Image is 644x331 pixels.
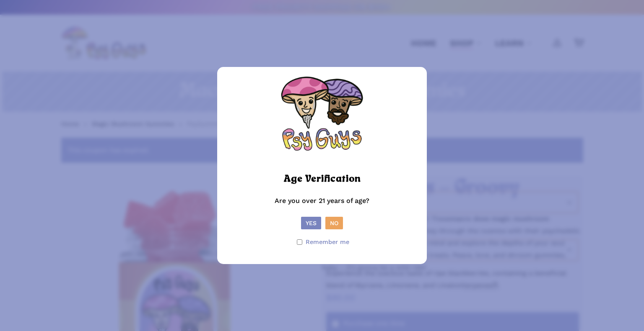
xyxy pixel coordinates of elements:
[325,217,343,229] button: No
[301,217,321,229] button: Yes
[306,236,349,248] span: Remember me
[297,239,302,245] input: Remember me
[284,170,361,188] h2: Age Verification
[226,195,418,217] p: Are you over 21 years of age?
[280,75,364,159] img: PsyGuys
